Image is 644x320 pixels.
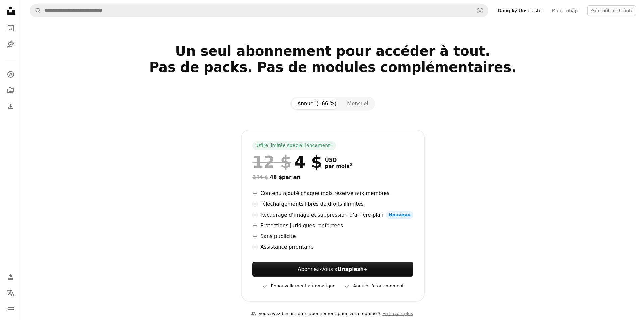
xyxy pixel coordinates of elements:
a: 1 [329,142,334,149]
li: Recadrage d’image et suppression d’arrière-plan [252,211,413,219]
div: Renouvellement automatique [262,282,336,290]
li: Sans publicité [252,232,413,240]
a: 2 [348,163,354,169]
span: 12 $ [252,153,291,171]
sup: 1 [330,142,332,146]
a: Hình minh họa [4,38,17,51]
form: Tìm kiếm hình ảnh trên toàn bộ trang web [30,4,488,17]
strong: Unsplash+ [338,266,368,272]
font: Gửi một hình ảnh [591,8,632,13]
a: En savoir plus [380,308,415,319]
a: Đăng nhập / Đăng ký [4,270,17,284]
a: Đăng ký Unsplash+ [494,5,548,16]
font: Đăng nhập [552,8,578,13]
span: USD [325,157,352,163]
li: Contenu ajouté chaque mois réservé aux membres [252,189,413,197]
div: Annuler à tout moment [344,282,404,290]
span: Nouveau [386,211,413,219]
button: Ngôn ngữ [4,286,17,300]
font: Đăng ký Unsplash+ [498,8,544,13]
li: Téléchargements libres de droits illimités [252,200,413,208]
button: Thực đơn [4,303,17,316]
a: Đăng nhập [548,5,582,16]
a: Trang chủ — Unsplash [4,4,17,19]
span: 144 $ [252,174,268,180]
h2: Un seul abonnement pour accéder à tout. Pas de packs. Pas de modules complémentaires. [115,43,550,91]
li: Assistance prioritaire [252,243,413,251]
div: Offre limitée spécial lancement [252,141,336,150]
button: Tìm kiếm hình ảnh [472,4,488,17]
span: par mois [325,163,352,169]
div: 4 $ [252,153,322,171]
li: Protections juridiques renforcées [252,222,413,230]
button: Annuel (- 66 %) [292,98,342,109]
a: Lịch sử tải xuống [4,100,17,113]
button: Abonnez-vous àUnsplash+ [252,262,413,277]
sup: 2 [350,163,352,167]
button: Tìm kiếm trên Unsplash [30,4,41,17]
a: Bộ sưu tập [4,84,17,97]
button: Gửi một hình ảnh [587,5,636,16]
button: Mensuel [342,98,373,109]
a: Hình ảnh [4,21,17,35]
div: Vous avez besoin d’un abonnement pour votre équipe ? [251,310,381,317]
div: 48 $ par an [252,173,413,181]
a: Khám phá [4,67,17,81]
